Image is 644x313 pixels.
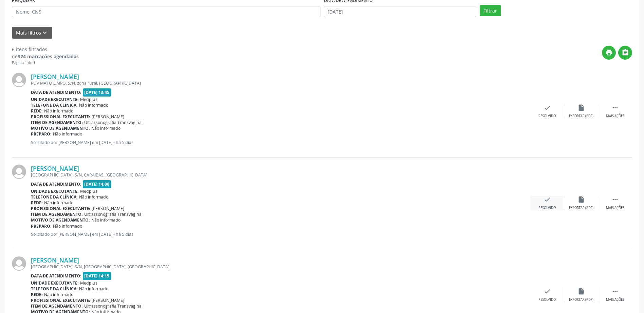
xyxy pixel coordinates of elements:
[31,120,83,125] b: Item de agendamento:
[544,104,551,111] i: check
[12,6,320,18] input: Nome, CNS
[31,125,90,131] b: Motivo de agendamento:
[31,108,43,114] b: Rede:
[44,200,73,206] span: Não informado
[12,165,26,179] img: img
[31,206,90,211] b: Profissional executante:
[83,88,111,96] span: [DATE] 13:45
[31,273,81,279] b: Data de atendimento:
[79,194,108,200] span: Não informado
[12,60,79,66] div: Página 1 de 1
[606,297,624,302] div: Mais ações
[31,292,43,297] b: Rede:
[31,73,79,80] a: [PERSON_NAME]
[569,206,593,210] div: Exportar (PDF)
[611,104,619,111] i: 
[79,102,108,108] span: Não informado
[31,264,530,270] div: [GEOGRAPHIC_DATA], S/N, [GEOGRAPHIC_DATA], [GEOGRAPHIC_DATA]
[611,288,619,295] i: 
[31,194,78,200] b: Telefone da clínica:
[605,49,613,56] i: print
[618,46,632,60] button: 
[31,181,81,187] b: Data de atendimento:
[569,114,593,119] div: Exportar (PDF)
[31,80,530,86] div: POV MATO LIMPO, S/N, zona rural, [GEOGRAPHIC_DATA]
[324,6,476,18] input: Selecione um intervalo
[79,286,108,292] span: Não informado
[12,256,26,271] img: img
[606,114,624,119] div: Mais ações
[31,172,530,178] div: [GEOGRAPHIC_DATA], S/N, CARAIBAS, [GEOGRAPHIC_DATA]
[31,131,52,137] b: Preparo:
[80,188,97,194] span: Medplus
[31,297,90,303] b: Profissional executante:
[577,104,585,111] i: insert_drive_file
[31,165,79,172] a: [PERSON_NAME]
[31,102,78,108] b: Telefone da clínica:
[92,114,124,120] span: [PERSON_NAME]
[83,272,111,280] span: [DATE] 14:15
[80,280,97,286] span: Medplus
[622,49,629,56] i: 
[544,196,551,203] i: check
[31,256,79,264] a: [PERSON_NAME]
[611,196,619,203] i: 
[12,73,26,87] img: img
[18,53,79,60] strong: 924 marcações agendadas
[31,97,79,102] b: Unidade executante:
[544,288,551,295] i: check
[480,5,501,17] button: Filtrar
[31,140,530,145] p: Solicitado por [PERSON_NAME] em [DATE] - há 5 dias
[84,120,143,125] span: Ultrassonografia Transvaginal
[84,303,143,309] span: Ultrassonografia Transvaginal
[31,211,83,217] b: Item de agendamento:
[31,114,90,120] b: Profissional executante:
[31,217,90,223] b: Motivo de agendamento:
[31,223,52,229] b: Preparo:
[92,206,124,211] span: [PERSON_NAME]
[44,108,73,114] span: Não informado
[569,297,593,302] div: Exportar (PDF)
[80,97,97,102] span: Medplus
[91,125,121,131] span: Não informado
[12,53,79,60] div: de
[606,206,624,210] div: Mais ações
[602,46,616,60] button: print
[577,288,585,295] i: insert_drive_file
[31,188,79,194] b: Unidade executante:
[538,114,556,119] div: Resolvido
[83,180,111,188] span: [DATE] 14:00
[41,29,49,37] i: keyboard_arrow_down
[12,46,79,53] div: 6 itens filtrados
[84,211,143,217] span: Ultrassonografia Transvaginal
[91,217,121,223] span: Não informado
[44,292,73,297] span: Não informado
[31,89,81,95] b: Data de atendimento:
[538,206,556,210] div: Resolvido
[31,303,83,309] b: Item de agendamento:
[53,223,82,229] span: Não informado
[31,286,78,292] b: Telefone da clínica:
[577,196,585,203] i: insert_drive_file
[12,27,52,39] button: Mais filtroskeyboard_arrow_down
[53,131,82,137] span: Não informado
[31,280,79,286] b: Unidade executante:
[31,200,43,206] b: Rede:
[538,297,556,302] div: Resolvido
[31,231,530,237] p: Solicitado por [PERSON_NAME] em [DATE] - há 5 dias
[92,297,124,303] span: [PERSON_NAME]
